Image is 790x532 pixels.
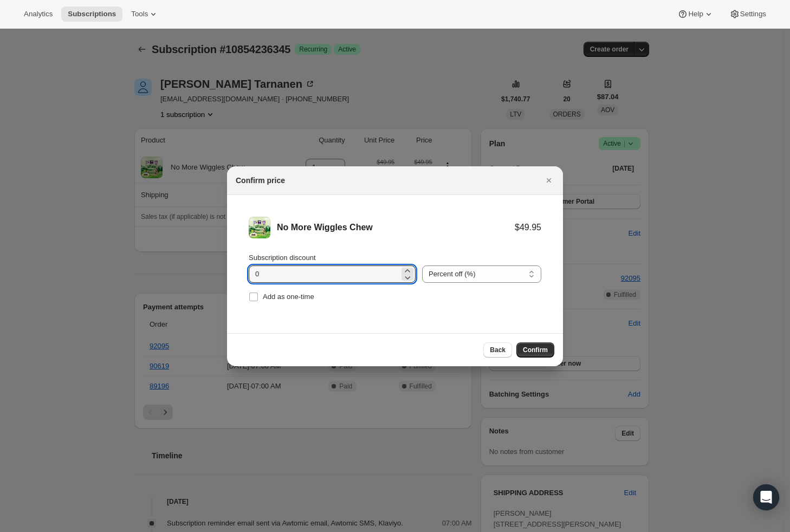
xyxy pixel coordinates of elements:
span: Tools [131,10,148,18]
button: Close [541,173,556,188]
button: Analytics [17,7,59,22]
img: No More Wiggles Chew [249,217,270,238]
h2: Confirm price [236,175,285,186]
button: Help [671,7,720,22]
button: Tools [125,7,165,22]
div: $49.95 [515,222,541,233]
button: Settings [723,7,773,22]
span: Help [688,10,703,18]
span: Subscription discount [249,254,316,262]
span: Subscriptions [68,10,116,18]
div: No More Wiggles Chew [277,222,515,233]
span: Settings [740,10,766,18]
button: Subscriptions [61,7,122,22]
span: Back [490,346,506,354]
span: Add as one-time [263,293,314,301]
span: Analytics [24,10,53,18]
div: Open Intercom Messenger [753,484,779,510]
span: Confirm [523,346,548,354]
button: Confirm [516,342,554,358]
button: Back [483,342,512,358]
